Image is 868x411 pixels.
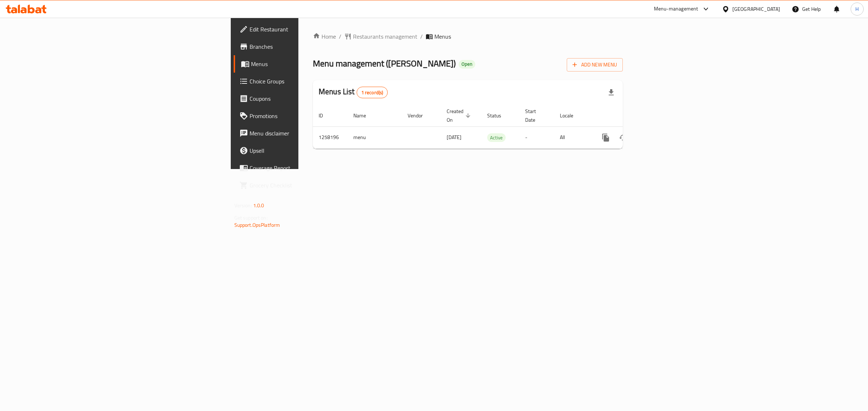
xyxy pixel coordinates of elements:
[234,21,376,38] a: Edit Restaurant
[573,60,617,69] span: Add New Menu
[459,61,475,67] span: Open
[357,87,388,98] div: Total records count
[251,60,370,68] span: Menus
[234,159,376,177] a: Coverage Report
[614,129,632,146] button: Change Status
[487,133,506,142] div: Active
[313,32,623,41] nav: breadcrumb
[353,111,375,120] span: Name
[250,42,370,51] span: Branches
[253,201,264,210] span: 1.0.0
[344,32,417,41] a: Restaurants management
[313,55,456,72] span: Menu management ( [PERSON_NAME] )
[250,146,370,155] span: Upsell
[654,5,698,13] div: Menu-management
[434,32,451,41] span: Menus
[234,213,268,222] span: Get support on:
[408,111,432,120] span: Vendor
[357,89,388,96] span: 1 record(s)
[459,60,475,69] div: Open
[525,107,545,124] span: Start Date
[250,25,370,34] span: Edit Restaurant
[603,84,620,101] div: Export file
[855,5,859,13] span: H
[519,126,554,148] td: -
[554,126,591,148] td: All
[234,125,376,142] a: Menu disclaimer
[250,129,370,138] span: Menu disclaimer
[319,86,388,98] h2: Menus List
[353,32,417,41] span: Restaurants management
[420,32,423,41] li: /
[313,105,672,149] table: enhanced table
[319,111,332,120] span: ID
[487,111,511,120] span: Status
[234,38,376,55] a: Branches
[234,177,376,194] a: Grocery Checklist
[234,90,376,107] a: Coupons
[234,107,376,125] a: Promotions
[250,77,370,86] span: Choice Groups
[591,105,672,127] th: Actions
[250,112,370,120] span: Promotions
[234,220,280,230] a: Support.OpsPlatform
[234,142,376,159] a: Upsell
[487,134,506,142] span: Active
[234,201,252,210] span: Version:
[234,55,376,73] a: Menus
[250,164,370,172] span: Coverage Report
[447,107,473,124] span: Created On
[250,181,370,190] span: Grocery Checklist
[447,133,461,142] span: [DATE]
[560,111,583,120] span: Locale
[597,129,614,146] button: more
[234,73,376,90] a: Choice Groups
[567,58,623,72] button: Add New Menu
[250,94,370,103] span: Coupons
[732,5,780,13] div: [GEOGRAPHIC_DATA]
